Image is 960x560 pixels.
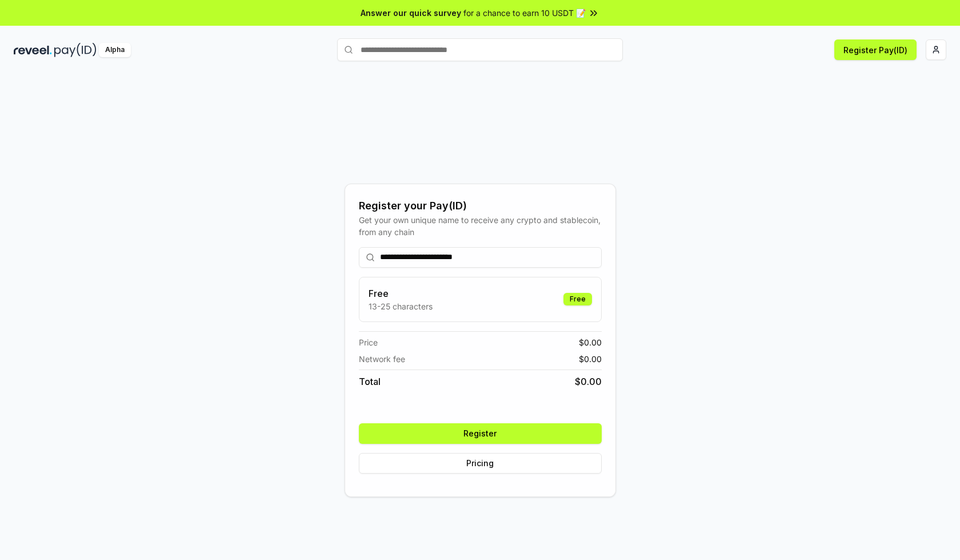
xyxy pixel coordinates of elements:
span: for a chance to earn 10 USDT 📝 [463,7,586,19]
img: pay_id [54,43,97,57]
button: Register [359,423,602,444]
div: Register your Pay(ID) [359,198,602,214]
span: $ 0.00 [575,375,602,388]
h3: Free [369,287,433,300]
p: 13-25 characters [369,300,433,312]
span: Network fee [359,353,405,365]
span: $ 0.00 [579,353,602,365]
div: Free [563,293,592,305]
button: Pricing [359,453,602,474]
div: Get your own unique name to receive any crypto and stablecoin, from any chain [359,214,602,238]
span: Price [359,336,378,348]
div: Alpha [99,43,131,57]
span: $ 0.00 [579,336,602,348]
button: Register Pay(ID) [834,39,917,60]
img: reveel_dark [14,43,52,57]
span: Total [359,375,381,388]
span: Answer our quick survey [361,7,461,19]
